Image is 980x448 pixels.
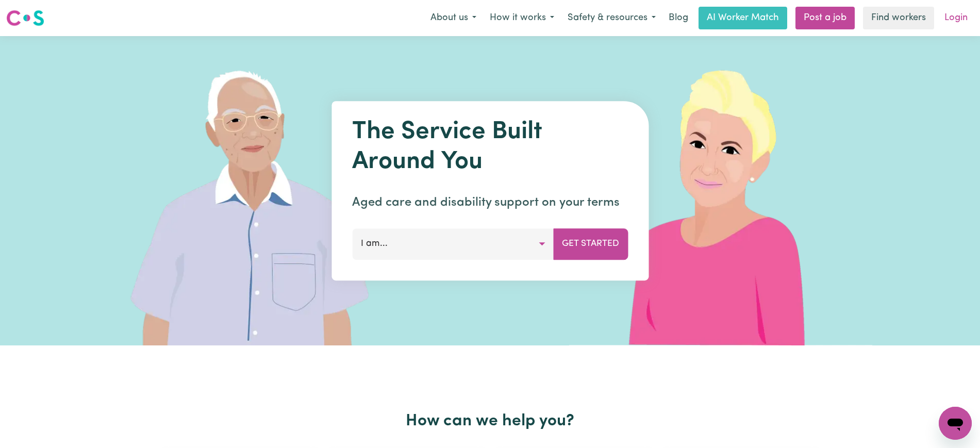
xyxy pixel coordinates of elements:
iframe: Button to launch messaging window [939,407,972,440]
a: Login [938,7,974,29]
a: Careseekers logo [6,6,44,30]
h2: How can we help you? [156,411,824,431]
a: Find workers [863,7,934,29]
button: How it works [483,7,561,29]
button: I am... [352,228,554,259]
button: Get Started [553,228,628,259]
a: Blog [662,7,694,29]
button: About us [424,7,483,29]
p: Aged care and disability support on your terms [352,193,628,212]
h1: The Service Built Around You [352,118,628,177]
a: AI Worker Match [699,7,787,29]
button: Safety & resources [561,7,662,29]
img: Careseekers logo [6,9,44,27]
a: Post a job [795,7,855,29]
